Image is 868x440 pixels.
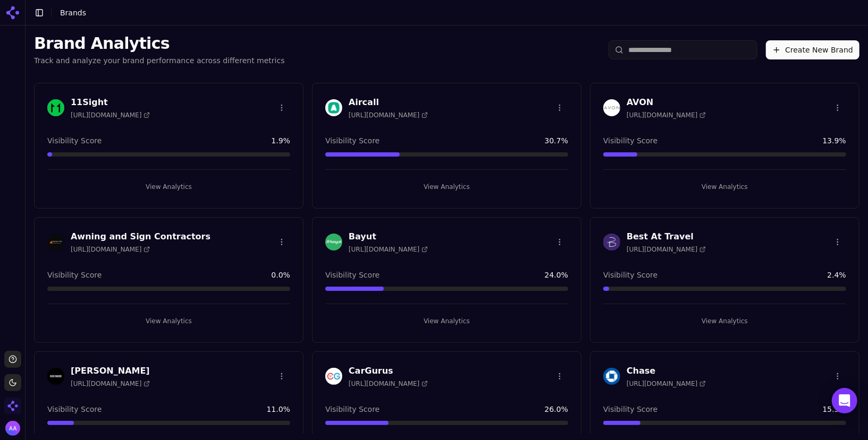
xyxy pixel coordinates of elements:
img: Cognizo [4,398,21,415]
h3: Awning and Sign Contractors [71,230,210,243]
span: [URL][DOMAIN_NAME] [349,245,428,254]
span: [URL][DOMAIN_NAME] [349,111,428,119]
span: Brands [60,8,86,17]
span: Visibility Score [325,270,380,280]
span: Visibility Score [47,404,102,415]
button: View Analytics [325,178,568,195]
span: Visibility Score [325,404,380,415]
img: Awning and Sign Contractors [47,234,64,251]
span: 30.7 % [545,135,568,146]
h3: Aircall [349,96,428,109]
span: [URL][DOMAIN_NAME] [71,245,150,254]
span: [URL][DOMAIN_NAME] [627,245,706,254]
button: View Analytics [47,178,290,195]
img: Alp Aysan [5,421,20,436]
h3: Chase [627,365,706,377]
img: Aircall [325,99,342,116]
h1: Brand Analytics [34,34,285,53]
span: 15.3 % [823,404,846,415]
button: View Analytics [603,178,846,195]
span: Visibility Score [47,270,102,280]
h3: [PERSON_NAME] [71,365,150,377]
span: 26.0 % [545,404,568,415]
span: 13.9 % [823,135,846,146]
div: Open Intercom Messenger [832,388,857,413]
span: Visibility Score [47,135,102,146]
img: Chase [603,368,620,385]
button: Open organization switcher [4,398,21,415]
span: Visibility Score [603,135,658,146]
h3: Bayut [349,230,428,243]
img: AVON [603,99,620,116]
nav: breadcrumb [60,7,86,18]
img: Bayut [325,234,342,251]
span: Visibility Score [603,404,658,415]
span: 24.0 % [545,270,568,280]
button: Open user button [5,421,20,436]
span: [URL][DOMAIN_NAME] [627,379,706,388]
h3: AVON [627,96,706,109]
span: 2.4 % [827,270,846,280]
span: [URL][DOMAIN_NAME] [349,379,428,388]
span: [URL][DOMAIN_NAME] [627,111,706,119]
img: Buck Mason [47,368,64,385]
button: View Analytics [603,313,846,330]
img: Best At Travel [603,234,620,251]
img: CarGurus [325,368,342,385]
span: Visibility Score [603,270,658,280]
span: 1.9 % [271,135,290,146]
h3: Best At Travel [627,230,706,243]
span: Visibility Score [325,135,380,146]
button: Create New Brand [766,40,859,59]
button: View Analytics [47,313,290,330]
img: 11Sight [47,99,64,116]
button: View Analytics [325,313,568,330]
span: 11.0 % [267,404,290,415]
p: Track and analyze your brand performance across different metrics [34,55,285,66]
span: 0.0 % [271,270,290,280]
h3: CarGurus [349,365,428,377]
h3: 11Sight [71,96,150,109]
span: [URL][DOMAIN_NAME] [71,111,150,119]
span: [URL][DOMAIN_NAME] [71,379,150,388]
